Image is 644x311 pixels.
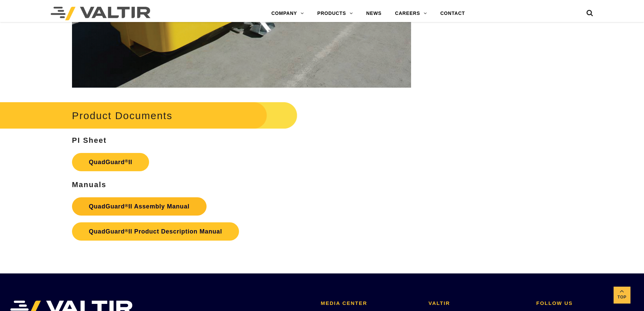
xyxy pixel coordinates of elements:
[72,197,207,216] a: QuadGuard®II Assembly Manual
[321,301,419,306] h2: MEDIA CENTER
[72,136,107,145] strong: PI Sheet
[72,180,106,189] strong: Manuals
[72,153,149,171] a: QuadGuard®II
[359,7,388,20] a: NEWS
[265,7,311,20] a: COMPANY
[614,293,630,301] span: Top
[72,222,239,241] a: QuadGuard®II Product Description Manual
[433,7,472,20] a: CONTACT
[429,301,526,306] h2: VALTIR
[614,287,630,304] a: Top
[89,203,190,210] strong: QuadGuard II Assembly Manual
[89,228,222,235] strong: QuadGuard II Product Description Manual
[536,301,634,306] h2: FOLLOW US
[125,203,128,208] sup: ®
[388,7,434,20] a: CAREERS
[51,7,150,20] img: Valtir
[125,158,128,163] sup: ®
[125,228,128,233] sup: ®
[311,7,360,20] a: PRODUCTS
